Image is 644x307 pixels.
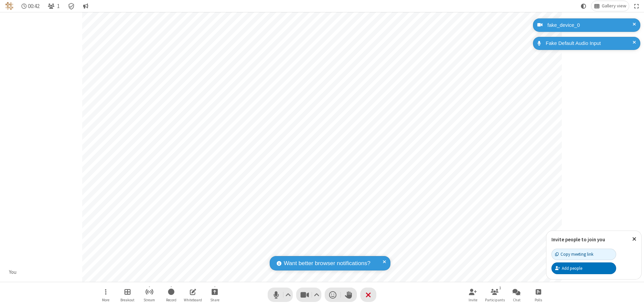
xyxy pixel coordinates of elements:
[161,285,181,304] button: Start recording
[528,285,548,304] button: Open poll
[341,288,357,302] button: Raise hand
[268,288,293,302] button: Mute (⌘+Shift+A)
[144,298,155,302] span: Stream
[28,3,40,9] span: 00:42
[543,40,635,47] div: Fake Default Audio Input
[5,2,13,10] img: QA Selenium DO NOT DELETE OR CHANGE
[7,268,19,276] div: You
[469,298,477,302] span: Invite
[497,285,503,291] div: 1
[80,1,91,11] button: Conversation
[210,298,219,302] span: Share
[591,1,629,11] button: Change layout
[551,236,605,243] label: Invite people to join you
[325,288,341,302] button: Send a reaction
[551,249,616,260] button: Copy meeting link
[485,285,505,304] button: Open participant list
[45,1,62,11] button: Open participant list
[312,288,321,302] button: Video setting
[463,285,483,304] button: Invite participants (⌘+Shift+I)
[183,285,203,304] button: Open shared whiteboard
[102,298,109,302] span: More
[513,298,521,302] span: Chat
[65,1,78,11] div: Meeting details Encryption enabled
[506,285,527,304] button: Open chat
[117,285,138,304] button: Manage Breakout Rooms
[184,298,202,302] span: Whiteboard
[602,3,626,9] span: Gallery view
[120,298,135,302] span: Breakout
[627,231,641,247] button: Close popover
[485,298,505,302] span: Participants
[578,1,589,11] button: Using system theme
[284,288,293,302] button: Audio settings
[360,288,376,302] button: End or leave meeting
[19,1,43,11] div: Timer
[96,285,116,304] button: Open menu
[284,259,370,268] span: Want better browser notifications?
[166,298,176,302] span: Record
[296,288,321,302] button: Stop video (⌘+Shift+V)
[632,1,642,11] button: Fullscreen
[139,285,159,304] button: Start streaming
[551,262,616,274] button: Add people
[545,21,635,29] div: fake_device_0
[555,251,593,257] div: Copy meeting link
[535,298,542,302] span: Polls
[57,3,60,9] span: 1
[205,285,225,304] button: Start sharing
